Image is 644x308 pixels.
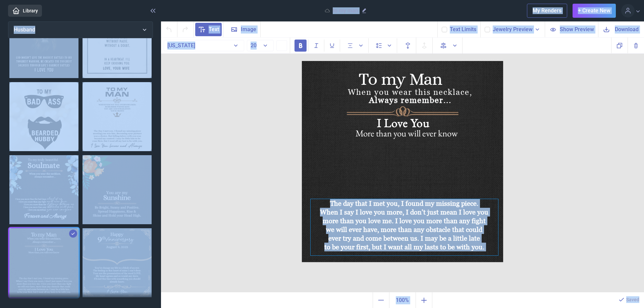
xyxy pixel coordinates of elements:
[373,292,389,308] button: Zoom out
[241,25,256,34] span: Image
[435,38,463,54] button: Align to page
[450,25,476,34] button: Text Limits
[251,42,257,49] span: 20
[573,4,616,18] button: + Create New
[391,294,414,307] span: 100%
[369,96,451,105] b: Always remember...
[293,40,309,52] button: Bold
[545,21,598,37] button: Show Preview
[14,26,35,33] span: Husband
[302,61,503,262] img: b024.jpg
[371,38,397,53] button: Spacing
[400,38,416,54] button: Backwards
[9,155,78,224] img: To my truly beautiful soulmate
[247,40,274,51] button: 20
[342,115,465,129] div: I Love You
[164,40,244,51] button: [US_STATE]
[8,5,42,17] a: Library
[8,21,153,38] button: Husband
[527,4,567,18] button: My Renders
[343,38,369,53] button: Alignment
[389,292,416,308] button: Actual size
[83,82,152,151] img: To My Man
[9,9,78,78] img: To My Husband
[346,70,455,85] div: To my Man
[311,199,498,255] div: The day that I met you, I found my missing piece. When I say I love you more, I don’t just mean I...
[560,25,594,33] span: Show Preview
[9,82,78,151] img: Bad ass
[615,25,639,33] span: Download
[626,296,639,303] p: Saved
[83,228,152,297] img: To my Best Friend
[223,21,261,37] button: Image
[209,25,219,34] span: Text
[324,40,340,52] button: Underline
[177,21,194,37] button: Redo
[493,25,533,34] span: Jewelry Preview
[9,228,78,297] img: to my man
[161,21,177,37] button: Undo
[611,38,628,53] button: Copy
[416,38,433,54] button: Forwards
[598,21,644,37] button: Download
[83,155,152,224] img: You are my sunshine
[416,292,432,308] button: Zoom in
[628,38,644,53] button: Delete
[83,9,152,78] img: I choose you
[194,21,223,37] button: Text
[331,88,489,107] div: When you wear this necklace,
[167,42,195,49] span: [US_STATE]
[326,127,487,141] div: More than you will ever know
[333,7,358,14] p: to my man
[309,40,324,52] button: Italic
[493,25,541,34] button: Jewelry Preview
